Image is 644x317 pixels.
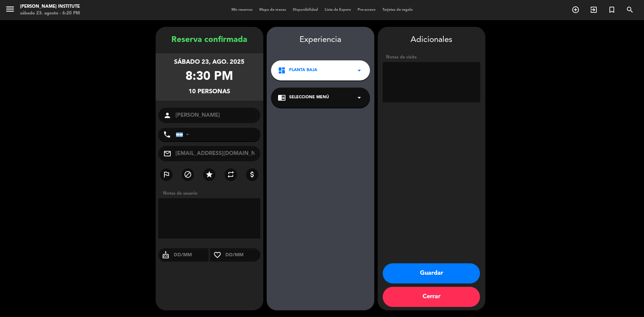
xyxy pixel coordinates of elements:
i: phone [163,130,171,139]
i: chrome_reader_mode [278,94,286,102]
i: cake [158,251,173,259]
span: Disponibilidad [289,8,321,12]
button: menu [5,4,15,16]
div: sábado 23, ago. 2025 [174,57,245,67]
i: search [626,6,634,14]
div: Notas de visita [383,54,480,61]
div: Notas de usuario [160,190,263,197]
div: [PERSON_NAME] Institute [20,3,80,10]
div: sábado 23. agosto - 6:20 PM [20,10,80,17]
div: 10 personas [189,87,230,97]
span: Mis reservas [228,8,256,12]
span: Tarjetas de regalo [379,8,416,12]
input: DD/MM [225,251,261,259]
div: 8:30 PM [185,67,233,87]
input: DD/MM [173,251,209,259]
button: Guardar [383,263,480,283]
i: mail_outline [163,150,171,158]
span: Mapa de mesas [256,8,289,12]
i: favorite_border [210,251,225,259]
i: exit_to_app [590,6,598,14]
div: Adicionales [383,34,480,47]
i: outlined_flag [162,170,170,178]
div: Experiencia [267,34,374,47]
i: turned_in_not [608,6,616,14]
span: Seleccione Menú [289,94,329,101]
button: Cerrar [383,287,480,307]
div: Argentina: +54 [176,128,192,141]
i: repeat [227,170,235,178]
span: PLANTA BAJA [289,67,317,74]
span: Pre-acceso [354,8,379,12]
i: arrow_drop_down [355,94,363,102]
i: menu [5,4,15,14]
span: Lista de Espera [321,8,354,12]
div: Reserva confirmada [156,34,263,47]
i: dashboard [278,66,286,74]
i: block [184,170,192,178]
i: person [163,111,171,119]
i: attach_money [248,170,256,178]
i: star [205,170,213,178]
i: arrow_drop_down [355,66,363,74]
i: add_circle_outline [572,6,580,14]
